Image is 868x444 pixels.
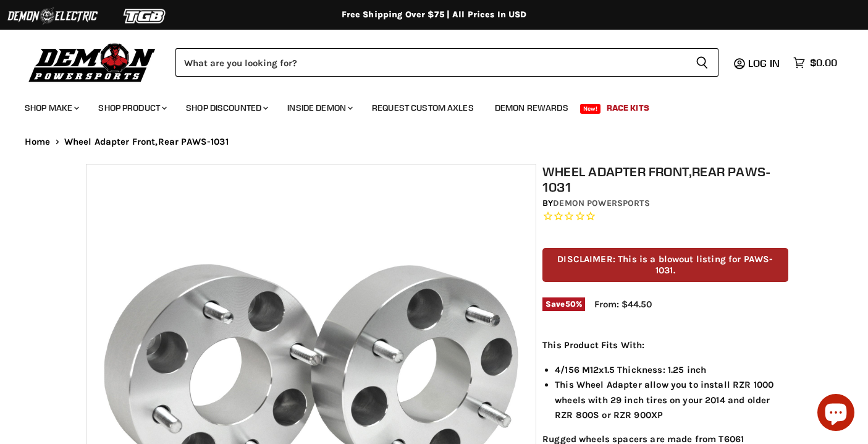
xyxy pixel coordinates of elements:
a: Home [25,137,51,147]
div: by [542,197,788,210]
p: This Product Fits With: [542,338,788,352]
li: This Wheel Adapter allow you to install RZR 1000 wheels with 29 inch tires on your 2014 and older... [555,377,788,422]
a: Demon Powersports [553,198,649,208]
a: Shop Make [15,95,86,121]
a: Shop Discounted [177,95,276,121]
img: Demon Powersports [25,40,160,84]
span: 50 [565,299,576,309]
a: $0.00 [787,54,843,72]
form: Product [175,48,718,77]
span: $0.00 [810,57,837,69]
span: Rated 0.0 out of 5 stars 0 reviews [542,210,788,223]
img: Demon Electric Logo 2 [6,4,99,28]
span: Save % [542,297,585,311]
a: Shop Product [89,95,174,121]
span: Wheel Adapter Front,Rear PAWS-1031 [64,137,229,147]
ul: Main menu [15,90,834,121]
input: Search [175,48,686,77]
a: Log in [743,58,787,69]
a: Race Kits [597,95,659,121]
span: From: $44.50 [594,299,652,310]
a: Inside Demon [278,95,360,121]
h1: Wheel Adapter Front,Rear PAWS-1031 [542,164,788,195]
a: Request Custom Axles [363,95,483,121]
img: TGB Logo 2 [99,4,192,28]
a: Demon Rewards [486,95,578,121]
button: Search [686,48,718,77]
span: New! [580,104,601,114]
inbox-online-store-chat: Shopify online store chat [814,394,858,434]
p: DISCLAIMER: This is a blowout listing for PAWS-1031. [542,248,788,282]
span: Log in [748,57,780,69]
li: 4/156 M12x1.5 Thickness: 1.25 inch [555,362,788,377]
